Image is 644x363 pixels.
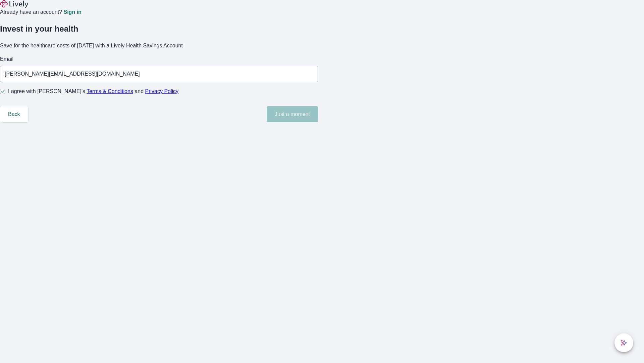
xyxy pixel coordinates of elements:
[145,88,179,94] a: Privacy Policy
[87,88,133,94] a: Terms & Conditions
[63,9,81,15] a: Sign in
[621,339,627,346] svg: Lively AI Assistant
[614,333,633,352] button: chat
[8,87,178,95] span: I agree with [PERSON_NAME]’s and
